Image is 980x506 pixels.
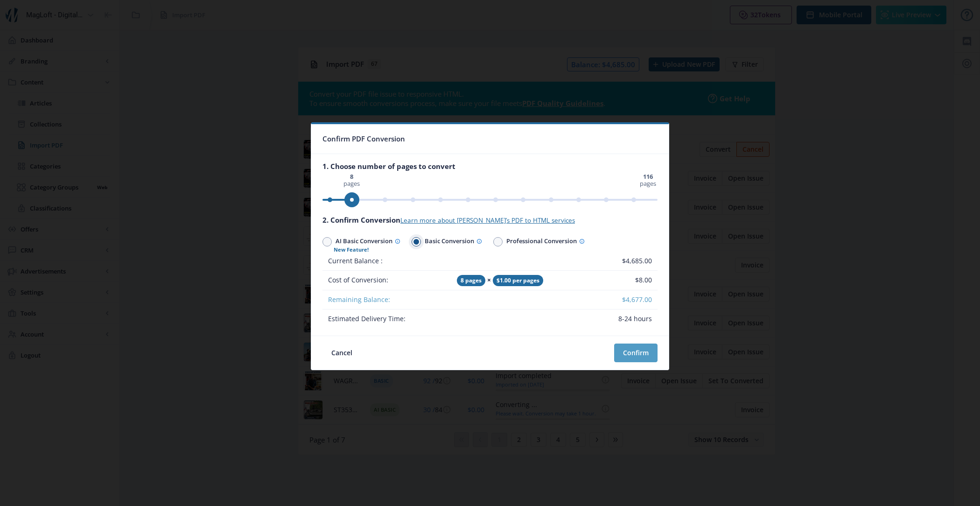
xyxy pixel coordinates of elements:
[614,344,658,362] button: Confirm
[322,271,451,290] td: Cost of Conversion:
[322,290,451,309] td: Remaining Balance:
[322,309,451,328] td: Estimated Delivery Time:
[322,162,658,171] div: 1. Choose number of pages to convert
[350,172,353,181] strong: 8
[593,290,658,309] td: $4,677.00
[311,124,669,154] nb-card-header: Confirm PDF Conversion
[493,275,543,286] span: $1.00 per pages
[322,252,451,271] td: Current Balance :
[421,235,482,249] span: Basic Conversion
[487,275,491,284] strong: ×
[322,344,361,362] button: Cancel
[593,252,658,271] td: $4,685.00
[503,235,585,249] span: Professional Conversion
[638,173,658,188] span: pages
[593,271,658,290] td: $8.00
[457,275,485,286] span: 8 pages
[643,172,653,181] strong: 116
[322,199,658,201] ngx-slider: ngx-slider
[332,235,400,249] span: AI Basic Conversion
[344,192,359,207] span: ngx-slider
[322,215,658,225] div: 2. Confirm Conversion
[593,309,658,328] td: 8-24 hours
[342,173,361,188] span: pages
[400,216,575,225] a: Learn more about [PERSON_NAME]’s PDF to HTML services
